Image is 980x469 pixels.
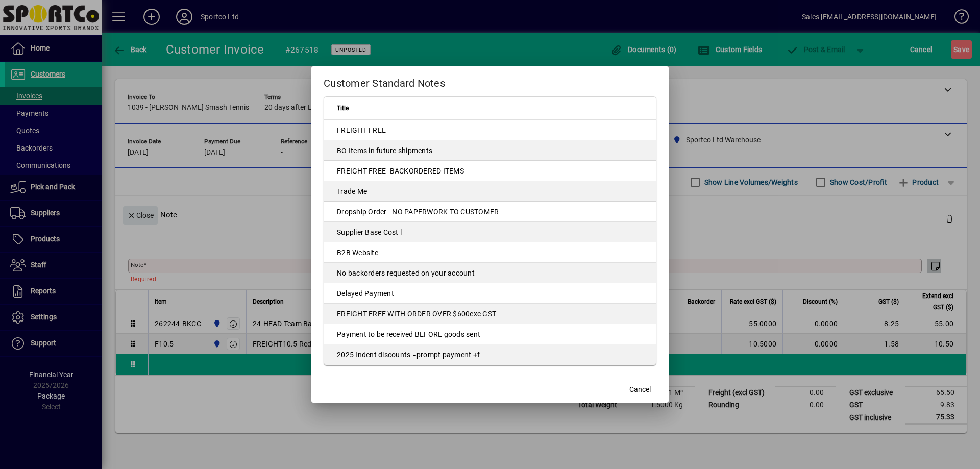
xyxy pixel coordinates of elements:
[324,344,656,365] td: 2025 Indent discounts =prompt payment +f
[324,242,656,263] td: B2B Website
[324,304,656,324] td: FREIGHT FREE WITH ORDER OVER $600exc GST
[337,103,349,114] span: Title
[324,140,656,161] td: BO Items in future shipments
[311,66,669,96] h2: Customer Standard Notes
[324,120,656,140] td: FREIGHT FREE
[324,263,656,283] td: No backorders requested on your account
[624,380,656,399] button: Cancel
[324,324,656,344] td: Payment to be received BEFORE goods sent
[324,222,656,242] td: Supplier Base Cost l
[629,384,651,395] span: Cancel
[324,202,656,222] td: Dropship Order - NO PAPERWORK TO CUSTOMER
[324,283,656,304] td: Delayed Payment
[324,181,656,202] td: Trade Me
[324,161,656,181] td: FREIGHT FREE- BACKORDERED ITEMS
